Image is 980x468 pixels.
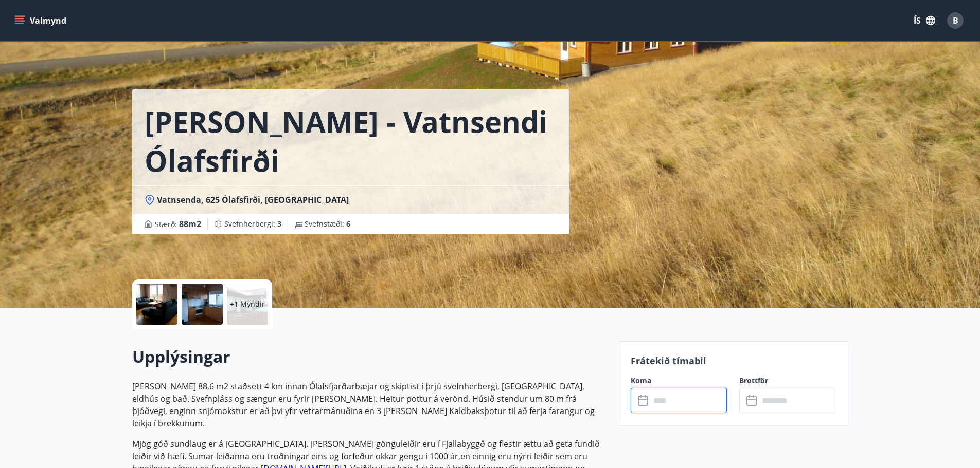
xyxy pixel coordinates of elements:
span: 88 m2 [179,218,201,230]
span: 3 [277,219,281,229]
label: Koma [631,376,727,386]
span: Vatnsenda, 625 Ólafsfirði, [GEOGRAPHIC_DATA] [157,194,349,205]
span: Stærð : [155,218,201,230]
span: Svefnstæði : [305,219,350,229]
h1: [PERSON_NAME] - Vatnsendi Ólafsfirði [145,102,557,180]
span: 6 [346,219,350,229]
button: B [943,8,968,33]
h2: Upplýsingar [132,345,605,368]
span: Svefnherbergi : [224,219,281,229]
p: Frátekið tímabil [631,354,835,367]
button: menu [12,11,70,30]
p: [PERSON_NAME] 88,6 m2 staðsett 4 km innan Ólafsfjarðarbæjar og skiptist í þrjú svefnherbergi, [GE... [132,380,605,429]
label: Brottför [739,376,835,386]
span: B [953,15,958,26]
button: ÍS [908,11,941,30]
p: +1 Myndir [230,299,265,309]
